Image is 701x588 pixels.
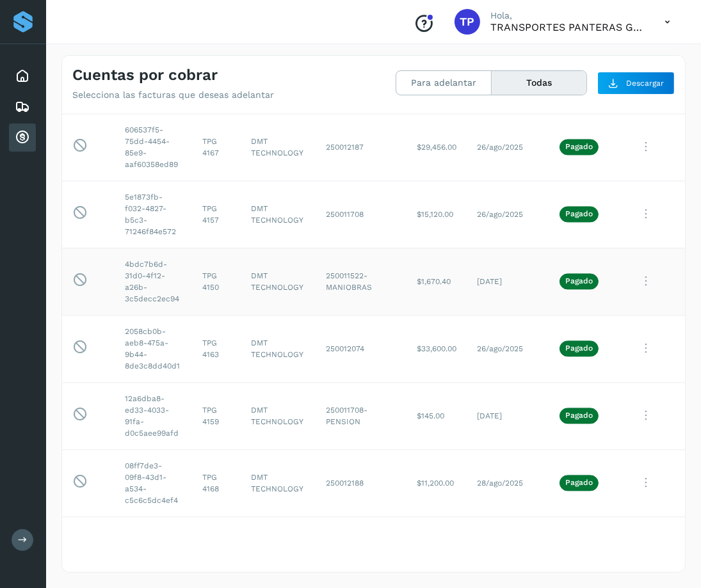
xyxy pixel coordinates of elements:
div: Cuentas por cobrar [9,123,36,152]
td: 250012187 [316,114,407,181]
button: Todas [492,71,586,95]
td: $145.00 [407,383,467,450]
p: Pagado [565,479,593,488]
div: Embarques [9,93,36,121]
td: $1,670.40 [407,248,467,315]
td: $33,600.00 [407,315,467,383]
td: $1,740.00 [407,517,467,584]
td: DMT TECHNOLOGY [241,248,316,315]
td: [DATE] [467,517,549,584]
td: 26/ago/2025 [467,114,549,181]
p: Hola, [490,10,644,21]
p: Selecciona las facturas que deseas adelantar [72,90,274,100]
td: DMT TECHNOLOGY [241,450,316,517]
p: TRANSPORTES PANTERAS GAPO S.A. DE C.V. [490,21,644,33]
td: DMT TECHNOLOGY [241,315,316,383]
td: 5e1873fb-f032-4827-b5c3-71246f84e572 [115,181,192,248]
p: Pagado [565,344,593,353]
td: TPG 4157 [192,181,241,248]
td: 250012188 [316,450,407,517]
td: 26/ago/2025 [467,315,549,383]
td: DMT TECHNOLOGY [241,114,316,181]
td: 2058cb0b-aeb8-475a-9b44-8de3c8dd40d1 [115,315,192,383]
td: 606537f5-75dd-4454-85e9-aaf60358ed89 [115,114,192,181]
td: 250011708 [316,181,407,248]
span: Descargar [626,77,664,89]
td: 4bdc7b6d-31d0-4f12-a26b-3c5decc2ec94 [115,248,192,315]
td: 08ff7de3-09f8-43d1-a534-c5c6c5dc4ef4 [115,450,192,517]
p: Pagado [565,411,593,420]
td: 12a6dba8-ed33-4033-91fa-d0c5aee99afd [115,383,192,450]
td: 250011522-MANIOBRAS [316,248,407,315]
td: TPG 4168 [192,450,241,517]
td: DMT TECHNOLOGY [241,517,316,584]
td: 250012074 [316,315,407,383]
td: [DATE] [467,383,549,450]
td: 28/ago/2025 [467,450,549,517]
p: Pagado [565,210,593,219]
td: TPG 4159 [192,383,241,450]
td: TPG 4167 [192,114,241,181]
td: TPG 4153 [192,517,241,584]
button: Para adelantar [396,71,492,95]
h4: Cuentas por cobrar [72,66,218,84]
p: Pagado [565,277,593,286]
td: [DATE] [467,248,549,315]
td: $11,200.00 [407,450,467,517]
td: $15,120.00 [407,181,467,248]
td: $29,456.00 [407,114,467,181]
p: Pagado [565,143,593,152]
td: DMT TECHNOLOGY [241,181,316,248]
td: DMT TECHNOLOGY [241,383,316,450]
td: 250011504-ESTADIAS [316,517,407,584]
td: 26/ago/2025 [467,181,549,248]
div: Inicio [9,62,36,90]
td: TPG 4163 [192,315,241,383]
td: TPG 4150 [192,248,241,315]
button: Descargar [597,72,675,95]
td: 250011708-PENSION [316,383,407,450]
td: 033d1d05-a1a3-4b5a-928f-f2d1c61aa32d [115,517,192,584]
